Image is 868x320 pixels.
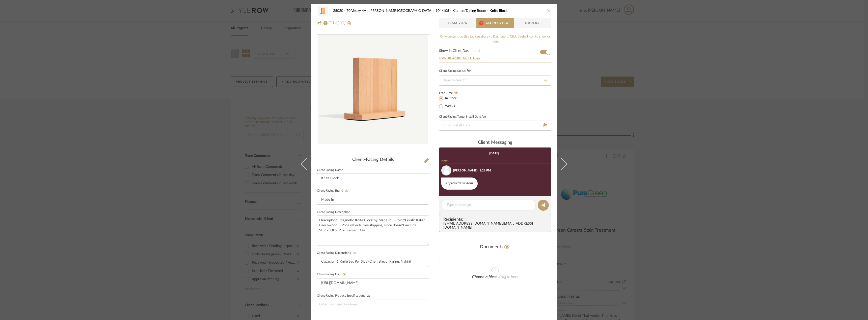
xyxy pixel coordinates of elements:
label: Client-Facing Description [317,211,350,214]
mat-radio-group: Select item type [439,95,465,109]
input: Enter item dimensions [317,257,429,267]
img: f54562ed-b026-4856-a00f-ea477daa4edd_436x436.jpg [318,35,428,144]
label: Client-Facing Target Install Date [439,115,488,119]
button: Dashboard Settings [439,56,481,60]
input: Enter item URL [317,278,429,288]
label: Lead Time [439,91,465,95]
span: Recipients: [443,217,549,222]
input: Type to Search… [439,76,551,86]
label: In Stock [444,96,457,101]
div: [EMAIL_ADDRESS][DOMAIN_NAME] , [EMAIL_ADDRESS][DOMAIN_NAME] [443,222,549,230]
button: Client-Facing Dimensions [351,251,358,255]
div: Only content on this tab can share to Dashboard. Click eyeball icon to show or hide. [439,34,551,44]
div: Documents [439,243,551,251]
div: 0 [317,35,429,144]
div: client Messaging [439,140,551,146]
div: [PERSON_NAME] [453,168,478,173]
span: 1 [479,21,483,25]
button: Client-Facing Brand [343,189,350,193]
input: Enter Client-Facing Item Name [317,173,429,183]
input: Enter Client-Facing Brand [317,195,429,205]
div: Client-Facing Status [439,68,472,74]
div: [DATE] [489,152,499,155]
span: Knife Block [490,9,507,13]
label: Client-Facing URL [317,273,348,276]
span: 25020 - 70 Vestry 4A - [PERSON_NAME][GEOGRAPHIC_DATA] [333,9,436,13]
div: Client-Facing Details [317,157,429,163]
div: New [439,159,551,163]
span: 104/105 - Kitchen/Dining Room [436,9,490,13]
img: Remove from project [347,21,351,25]
span: or drag it here. [494,275,520,279]
button: Client-Facing URL [341,273,348,276]
span: Choose a file [472,275,494,279]
button: Client-Facing Product Specifications [365,294,372,298]
img: user_avatar.png [441,165,451,175]
label: Client-Facing Product Specifications [317,294,372,298]
button: Client-Facing Target Install Date [481,115,488,119]
label: Weeks [444,104,455,109]
img: f54562ed-b026-4856-a00f-ea477daa4edd_48x40.jpg [317,6,329,16]
input: Enter Install Date [439,121,551,131]
span: Orders [520,18,545,28]
label: Client-Facing Brand [317,189,350,193]
div: 1:28 PM [479,168,491,173]
span: Team View [447,18,468,28]
button: close [547,9,551,13]
div: Approved this item. [441,177,478,190]
button: Lead Time [453,90,459,95]
label: Client-Facing Dimensions [317,251,358,255]
span: Client View [486,18,509,28]
label: Client-Facing Name [317,169,343,171]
